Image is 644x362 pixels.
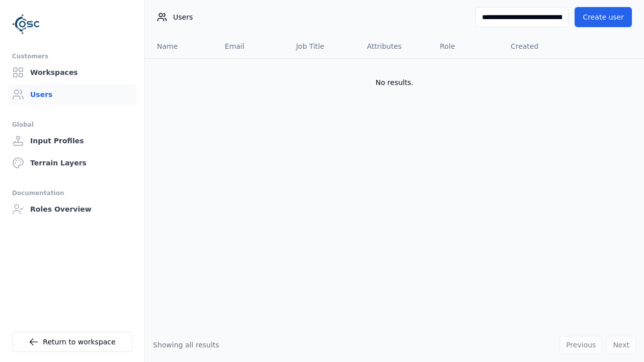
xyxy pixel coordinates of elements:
button: Create user [575,7,632,27]
span: Showing all results [153,341,219,349]
img: Logo [12,10,40,38]
a: Roles Overview [8,199,136,219]
span: Users [173,12,193,22]
th: Name [145,34,217,58]
div: Customers [12,50,132,62]
th: Job Title [288,34,359,58]
th: Role [432,34,503,58]
th: Attributes [359,34,432,58]
th: Email [217,34,288,58]
td: No results. [145,58,644,107]
a: Terrain Layers [8,153,136,173]
a: Users [8,84,136,105]
a: Input Profiles [8,131,136,151]
div: Documentation [12,187,132,199]
a: Workspaces [8,62,136,82]
th: Created [503,34,575,58]
div: Global [12,119,132,131]
a: Return to workspace [12,332,132,352]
